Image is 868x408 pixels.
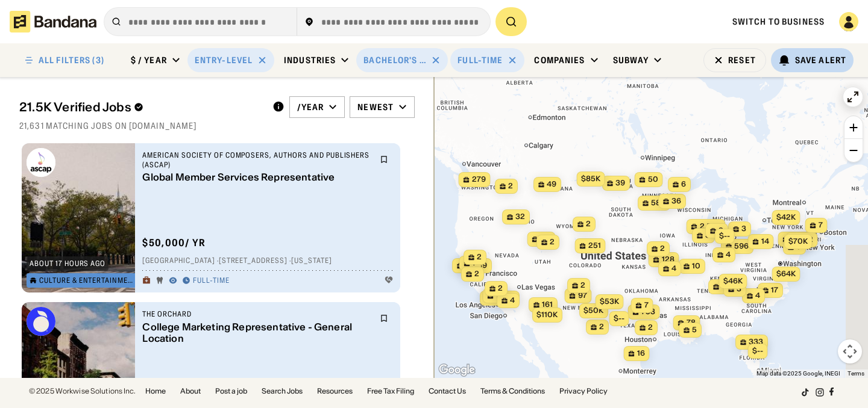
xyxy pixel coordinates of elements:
span: 14 [761,236,769,247]
a: Open this area in Google Maps (opens a new window) [437,362,477,378]
span: 4 [755,291,760,301]
span: $64k [776,269,796,278]
span: 596 [734,241,749,252]
button: Map camera controls [838,339,862,363]
span: 2 [586,219,591,229]
span: 6 [681,179,686,190]
div: /year [297,102,324,113]
span: 32 [515,212,525,222]
span: $46k [723,276,743,285]
span: 78 [687,318,696,328]
span: 2 [508,181,513,191]
span: 39 [615,178,625,188]
a: Home [145,388,166,395]
span: 7 [644,300,649,311]
div: Save Alert [795,55,846,66]
span: 49 [547,179,556,190]
div: © 2025 Workwise Solutions Inc. [29,388,136,395]
span: 2 [660,244,665,254]
span: 2 [550,237,555,247]
div: [GEOGRAPHIC_DATA] · [STREET_ADDRESS] · [US_STATE] [142,256,393,266]
div: about 17 hours ago [30,260,105,267]
img: Google [437,362,477,378]
span: 3 [737,284,741,294]
div: $ / year [131,55,167,66]
span: 2 [498,283,503,294]
span: $42k [776,212,796,221]
span: 161 [542,300,553,310]
span: 7 [819,220,823,230]
div: Subway [613,55,649,66]
span: 17 [771,285,778,295]
span: 584 [651,198,665,208]
div: Culture & Entertainment [39,277,137,284]
div: Global Member Services Representative [142,172,373,184]
a: Free Tax Filing [367,388,414,395]
span: 2,535 [700,221,721,232]
a: Terms (opens in new tab) [848,370,864,377]
span: $110k [536,310,558,319]
a: Privacy Policy [559,388,608,395]
div: The Orchard [142,309,373,319]
div: College Marketing Representative - General Location [142,321,373,344]
span: $-- [752,346,763,355]
span: 16 [637,348,645,359]
span: 333 [749,337,763,347]
span: 2 [580,280,585,291]
span: 4 [726,250,731,260]
div: Industries [284,55,336,66]
span: 36 [671,196,681,206]
span: $-- [614,314,624,323]
img: American Society of Composers, Authors and Publishers (ASCAP) logo [27,148,55,177]
span: $-- [719,231,730,240]
a: Search Jobs [262,388,303,395]
span: 5 [692,325,697,335]
div: Full-time [193,276,230,286]
span: 2 [474,269,479,279]
span: 97 [578,291,587,301]
a: Terms & Conditions [480,388,545,395]
div: American Society of Composers, Authors and Publishers (ASCAP) [142,150,373,169]
span: 3 [741,224,746,234]
div: ALL FILTERS (3) [39,56,104,64]
a: Resources [317,388,353,395]
span: $50k [583,306,603,315]
span: 128 [662,255,675,265]
div: Companies [534,55,585,66]
img: The Orchard logo [27,307,55,336]
span: 50 [648,175,658,185]
span: 10 [692,261,700,271]
img: Bandana logotype [10,11,96,32]
span: $53k [600,297,619,306]
div: 21,631 matching jobs on [DOMAIN_NAME] [19,120,415,131]
div: Entry-Level [195,55,253,66]
span: 4 [510,295,515,306]
a: Post a job [215,388,247,395]
div: $ 50,000 / yr [142,236,206,249]
span: $70k [788,236,808,246]
span: 2 [477,252,482,262]
a: Contact Us [429,388,466,395]
a: Switch to Business [732,16,825,27]
span: 251 [588,241,601,251]
span: 279 [472,175,486,185]
div: Newest [357,102,394,113]
span: 2 [599,322,604,332]
span: $85k [581,174,600,183]
div: 21.5K Verified Jobs [19,100,263,114]
span: Map data ©2025 Google, INEGI [756,370,840,377]
span: 2 [648,323,653,333]
span: 4 [671,264,676,274]
div: Full-time [458,55,503,66]
div: grid [19,138,415,378]
div: Reset [728,56,756,64]
div: Bachelor's Degree [363,55,426,66]
span: 2 [719,226,723,236]
a: About [180,388,201,395]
